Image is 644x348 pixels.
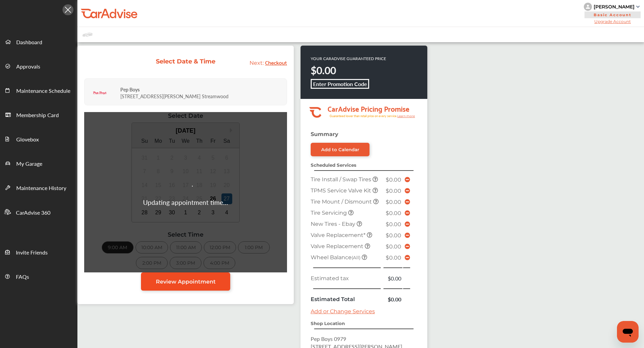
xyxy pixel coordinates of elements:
span: Membership Card [16,111,59,120]
tspan: Learn more [397,114,415,118]
a: Review Appointment [141,272,230,291]
span: $0.00 [386,188,401,194]
span: $0.00 [386,255,401,261]
span: Upgrade Account [584,19,641,24]
a: Maintenance History [0,175,77,199]
span: FAQs [16,273,29,282]
td: $0.00 [383,294,403,305]
span: $0.00 [386,210,401,216]
span: Valve Replacement* [311,232,367,238]
a: Dashboard [0,29,77,54]
a: Add to Calendar [311,143,369,156]
span: Invite Friends [16,248,48,257]
a: My Garage [0,151,77,175]
span: Checkout [265,58,287,67]
div: [PERSON_NAME] [594,4,635,10]
tspan: Guaranteed lower than retail price on every service. [330,114,397,118]
p: YOUR CARADVISE GUARANTEED PRICE [311,56,386,61]
span: Valve Replacement [311,243,365,249]
span: Maintenance History [16,184,66,193]
img: sCxJUJ+qAmfqhQGDUl18vwLg4ZYJ6CxN7XmbOMBAAAAAElFTkSuQmCC [636,6,640,8]
span: $0.00 [386,221,401,227]
strong: Shop Location [311,321,345,326]
div: Select Date & Time [156,58,216,65]
td: $0.00 [383,273,403,284]
span: TPMS Service Valve Kit [311,187,373,194]
span: $0.00 [386,243,401,250]
span: Maintenance Schedule [16,87,70,96]
a: Maintenance Schedule [0,78,77,102]
strong: $0.00 [311,63,336,77]
span: Pep Boys 0979 [311,335,346,343]
img: logo-pepboys.png [93,86,106,100]
div: [STREET_ADDRESS][PERSON_NAME] Streamwood [120,81,285,103]
a: Approvals [0,54,77,78]
span: Glovebox [16,135,39,144]
strong: Pep Boys [120,86,140,93]
span: Dashboard [16,38,42,47]
strong: Scheduled Services [311,162,356,168]
div: Add to Calendar [321,147,359,152]
span: Tire Servicing [311,210,348,216]
b: Enter Promotion Code [313,80,367,88]
td: Estimated tax [309,273,383,284]
strong: Summary [311,131,338,137]
a: Add or Change Services [311,308,375,315]
span: $0.00 [386,199,401,205]
a: Membership Card [0,102,77,127]
small: (All) [352,255,360,260]
div: Updating appointment time... [143,198,228,207]
a: Next: Checkout [249,60,287,66]
span: CarAdvise 360 [16,209,50,217]
span: Basic Account [585,11,641,18]
img: placeholder_car.fcab19be.svg [82,30,93,39]
tspan: CarAdvise Pricing Promise [328,102,409,114]
span: Approvals [16,62,40,71]
td: Estimated Total [309,294,383,305]
img: Icon.5fd9dcc7.svg [63,4,73,15]
iframe: Button to launch messaging window [617,321,639,343]
span: Tire Mount / Dismount [311,198,373,205]
a: Glovebox [0,127,77,151]
span: $0.00 [386,232,401,239]
img: knH8PDtVvWoAbQRylUukY18CTiRevjo20fAtgn5MLBQj4uumYvk2MzTtcAIzfGAtb1XOLVMAvhLuqoNAbL4reqehy0jehNKdM... [584,3,592,11]
span: My Garage [16,160,42,168]
span: Wheel Balance [311,254,362,261]
span: New Tires - Ebay [311,221,357,227]
span: $0.00 [386,177,401,183]
span: Tire Install / Swap Tires [311,176,373,183]
span: Review Appointment [156,278,216,285]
